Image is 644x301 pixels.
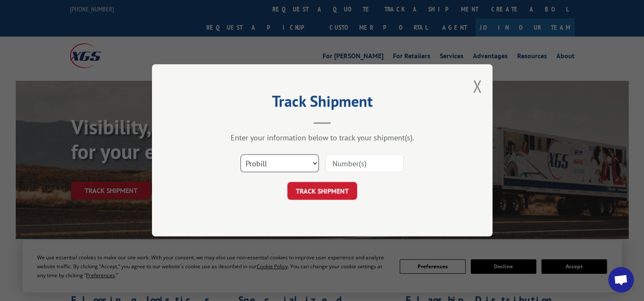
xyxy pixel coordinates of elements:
[195,95,450,111] h2: Track Shipment
[472,75,482,97] button: Close modal
[195,133,450,143] div: Enter your information below to track your shipment(s).
[325,155,404,173] input: Number(s)
[287,182,357,200] button: TRACK SHIPMENT
[608,267,634,292] div: Open chat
